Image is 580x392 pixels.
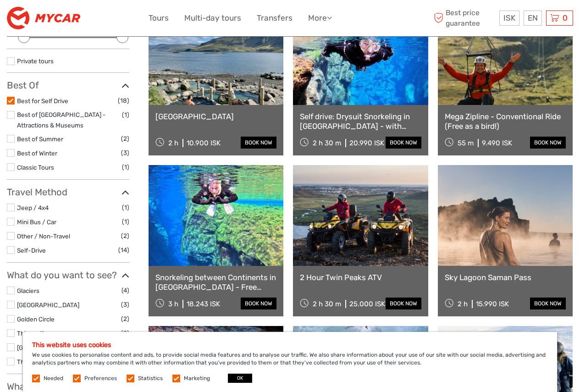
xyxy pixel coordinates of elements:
span: (2) [121,231,129,241]
label: Needed [44,375,63,382]
label: Statistics [138,375,163,382]
span: (4) [122,285,129,296]
a: book now [530,298,566,309]
a: Snorkeling between Continents in [GEOGRAPHIC_DATA] - Free Underwater Photos [155,273,276,292]
a: book now [241,137,276,149]
button: OK [228,374,252,383]
span: 0 [561,13,569,22]
h3: Travel Method [7,187,129,198]
a: Self-Drive [17,247,46,254]
span: (2) [121,328,129,338]
a: Jeep / 4x4 [17,204,49,211]
h3: What do you want to see? [7,270,129,281]
a: book now [386,137,421,149]
span: 2 h 30 m [313,300,341,308]
a: Best of Summer [17,135,63,143]
span: (18) [118,95,129,106]
div: 10.900 ISK [187,139,221,147]
a: book now [386,298,421,309]
span: (2) [121,314,129,324]
a: [GEOGRAPHIC_DATA] [17,301,79,309]
a: More [308,11,332,25]
h3: Best Of [7,80,129,91]
span: (1) [122,202,129,213]
a: Other / Non-Travel [17,232,70,240]
button: Open LiveChat chat widget [105,14,116,25]
a: book now [530,137,566,149]
h3: What do you want to do? [7,381,129,392]
a: 2 Hour Twin Peaks ATV [300,273,421,282]
span: ISK [503,13,515,22]
div: 9.490 ISK [482,139,512,147]
span: 2 h [458,300,468,308]
span: (1) [122,216,129,227]
label: Preferences [84,375,117,382]
a: Multi-day tours [184,11,241,25]
span: 3 h [168,300,178,308]
a: Golden Circle [17,315,55,323]
a: Classic Tours [17,164,54,171]
a: Thingvellir [17,330,46,337]
a: Best of Winter [17,149,57,157]
a: Glaciers [17,287,39,294]
span: Best price guarantee [431,8,497,28]
a: Private tours [17,57,54,65]
a: Transfers [257,11,293,25]
span: 55 m [458,139,474,147]
a: Best for Self Drive [17,97,68,105]
a: Thermal Baths [17,358,58,365]
a: [GEOGRAPHIC_DATA] [17,344,79,351]
img: 3195-1797b0cd-02a8-4b19-8eb3-e1b3e2a469b3_logo_small.png [7,7,80,29]
span: (1) [122,110,129,120]
span: (14) [118,245,129,255]
div: 15.990 ISK [476,300,509,308]
div: 25.000 ISK [349,300,385,308]
label: Marketing [184,375,210,382]
div: EN [524,11,542,26]
span: (3) [121,148,129,158]
a: Mini Bus / Car [17,218,56,226]
a: Tours [149,11,169,25]
p: We're away right now. Please check back later! [13,16,104,23]
div: 18.243 ISK [187,300,220,308]
a: Self drive: Drysuit Snorkeling in [GEOGRAPHIC_DATA] - with underwater photos [300,112,421,131]
h5: This website uses cookies [32,341,548,349]
a: Best of [GEOGRAPHIC_DATA] - Attractions & Museums [17,111,106,129]
a: Sky Lagoon Saman Pass [445,273,566,282]
a: [GEOGRAPHIC_DATA] [155,112,276,121]
span: (2) [121,133,129,144]
div: We use cookies to personalise content and ads, to provide social media features and to analyse ou... [23,332,557,392]
a: Mega Zipline - Conventional Ride (Free as a bird!) [445,112,566,131]
span: 2 h [168,139,178,147]
div: 20.990 ISK [349,139,384,147]
a: book now [241,298,276,309]
span: (3) [121,299,129,310]
span: (1) [122,162,129,172]
span: 2 h 30 m [313,139,341,147]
